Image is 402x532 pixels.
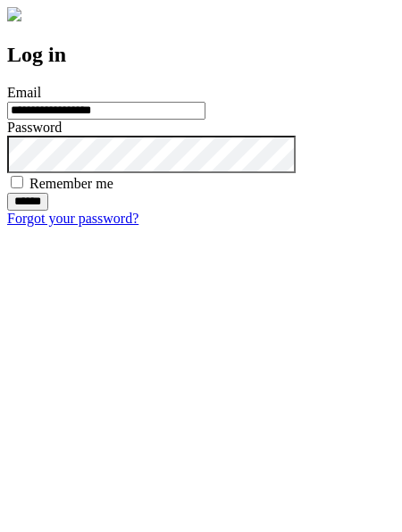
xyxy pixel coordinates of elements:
label: Email [7,85,41,100]
label: Password [7,120,62,135]
h2: Log in [7,43,395,67]
label: Remember me [29,176,113,191]
a: Forgot your password? [7,211,138,226]
img: logo-4e3dc11c47720685a147b03b5a06dd966a58ff35d612b21f08c02c0306f2b779.png [7,7,21,21]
